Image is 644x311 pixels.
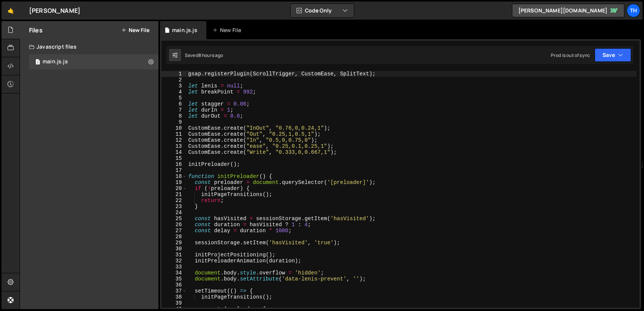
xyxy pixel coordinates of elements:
[185,52,223,58] div: Saved
[161,204,187,210] div: 23
[161,137,187,143] div: 12
[161,282,187,288] div: 36
[161,125,187,131] div: 10
[161,270,187,276] div: 34
[161,222,187,228] div: 26
[43,58,68,65] div: main.js.js
[161,143,187,149] div: 13
[161,167,187,173] div: 17
[595,48,631,62] button: Save
[198,52,223,58] div: 8 hours ago
[161,198,187,204] div: 22
[20,39,158,54] div: Javascript files
[161,155,187,161] div: 15
[161,101,187,107] div: 6
[161,234,187,240] div: 28
[551,52,590,58] div: Prod is out of sync
[29,26,43,34] h2: Files
[512,4,624,17] a: [PERSON_NAME][DOMAIN_NAME]
[161,216,187,222] div: 25
[161,107,187,113] div: 7
[161,89,187,95] div: 4
[161,173,187,179] div: 18
[161,161,187,167] div: 16
[161,276,187,282] div: 35
[290,4,354,17] button: Code Only
[161,288,187,294] div: 37
[212,26,244,34] div: New File
[161,300,187,306] div: 39
[2,2,20,20] a: 🤙
[161,95,187,101] div: 5
[161,113,187,119] div: 8
[29,54,158,69] div: 17273/47859.js
[161,246,187,252] div: 30
[161,77,187,83] div: 2
[161,71,187,77] div: 1
[121,27,149,33] button: New File
[627,4,640,17] a: Th
[161,258,187,264] div: 32
[172,26,197,34] div: main.js.js
[161,179,187,185] div: 19
[161,228,187,234] div: 27
[161,83,187,89] div: 3
[161,210,187,216] div: 24
[161,294,187,300] div: 38
[161,252,187,258] div: 31
[29,6,80,15] div: [PERSON_NAME]
[161,131,187,137] div: 11
[161,264,187,270] div: 33
[35,60,40,66] span: 1
[161,149,187,155] div: 14
[161,119,187,125] div: 9
[161,192,187,198] div: 21
[161,185,187,192] div: 20
[161,240,187,246] div: 29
